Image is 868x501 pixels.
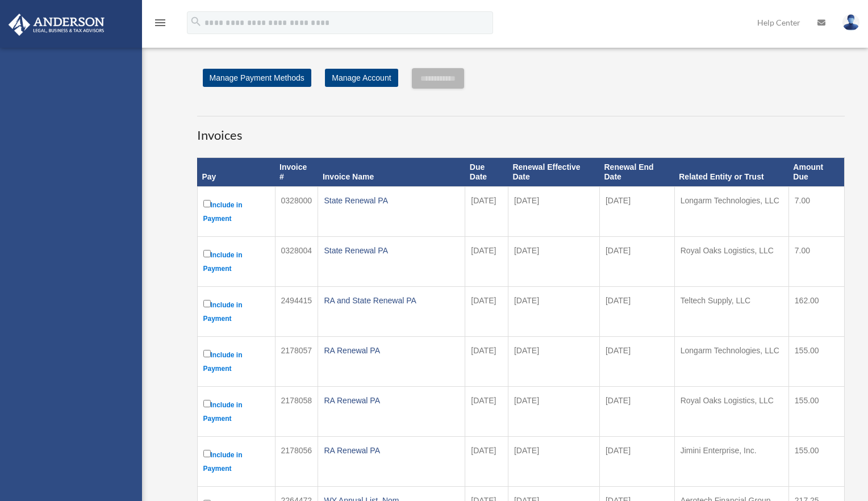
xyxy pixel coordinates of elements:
i: menu [153,16,167,30]
img: Anderson Advisors Platinum Portal [5,14,108,36]
td: 155.00 [788,437,844,487]
td: [DATE] [508,187,599,237]
td: 2178058 [275,387,318,437]
td: 2178057 [275,337,318,387]
label: Include in Payment [203,248,269,275]
div: State Renewal PA [324,193,459,208]
td: 7.00 [788,237,844,287]
div: RA Renewal PA [324,442,459,458]
img: User Pic [842,14,859,31]
a: Manage Account [325,69,398,87]
td: 7.00 [788,187,844,237]
input: Include in Payment [203,350,211,357]
a: menu [153,20,167,30]
h3: Invoices [197,116,845,144]
div: RA Renewal PA [324,393,459,408]
th: Renewal End Date [599,158,674,187]
td: 0328000 [275,187,318,237]
td: [DATE] [465,287,508,337]
th: Due Date [465,158,508,187]
td: [DATE] [465,387,508,437]
div: State Renewal PA [324,243,459,258]
input: Include in Payment [203,300,211,307]
td: [DATE] [599,237,674,287]
td: [DATE] [465,337,508,387]
th: Invoice # [275,158,318,187]
td: [DATE] [599,337,674,387]
a: Manage Payment Methods [203,69,311,87]
td: [DATE] [599,437,674,487]
th: Pay [197,158,275,187]
input: Include in Payment [203,400,211,407]
td: [DATE] [508,287,599,337]
td: 155.00 [788,337,844,387]
input: Include in Payment [203,250,211,257]
td: Jimini Enterprise, Inc. [674,437,788,487]
td: [DATE] [508,237,599,287]
td: 2178056 [275,437,318,487]
th: Invoice Name [318,158,465,187]
td: [DATE] [508,387,599,437]
input: Include in Payment [203,450,211,457]
td: [DATE] [508,437,599,487]
td: 162.00 [788,287,844,337]
input: Include in Payment [203,200,211,207]
td: Longarm Technologies, LLC [674,187,788,237]
td: 2494415 [275,287,318,337]
td: [DATE] [465,437,508,487]
th: Renewal Effective Date [508,158,599,187]
td: 0328004 [275,237,318,287]
label: Include in Payment [203,348,269,375]
td: [DATE] [465,187,508,237]
th: Related Entity or Trust [674,158,788,187]
label: Include in Payment [203,298,269,325]
td: [DATE] [508,337,599,387]
div: RA and State Renewal PA [324,293,459,308]
td: Longarm Technologies, LLC [674,337,788,387]
i: search [190,15,202,28]
td: Royal Oaks Logistics, LLC [674,387,788,437]
td: [DATE] [599,287,674,337]
label: Include in Payment [203,198,269,226]
td: [DATE] [465,237,508,287]
td: Teltech Supply, LLC [674,287,788,337]
td: Royal Oaks Logistics, LLC [674,237,788,287]
div: RA Renewal PA [324,343,459,358]
label: Include in Payment [203,398,269,425]
th: Amount Due [788,158,844,187]
label: Include in Payment [203,448,269,475]
td: [DATE] [599,187,674,237]
td: 155.00 [788,387,844,437]
td: [DATE] [599,387,674,437]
